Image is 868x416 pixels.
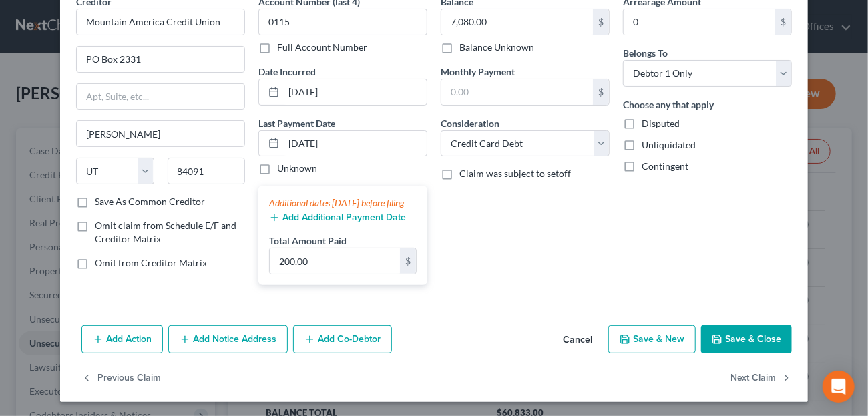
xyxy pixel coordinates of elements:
[277,41,367,54] label: Full Account Number
[269,196,417,210] div: Additional dates [DATE] before filing
[168,325,288,353] button: Add Notice Address
[76,9,245,35] input: Search creditor by name...
[77,84,244,110] input: Apt, Suite, etc...
[284,131,427,156] input: MM/DD/YYYY
[77,47,244,72] input: Enter address...
[623,97,714,112] label: Choose any that apply
[168,158,246,184] input: Enter zip...
[459,168,571,179] span: Claim was subject to setoff
[775,9,791,35] div: $
[270,248,400,274] input: 0.00
[593,79,609,105] div: $
[277,162,317,175] label: Unknown
[552,327,603,353] button: Cancel
[269,234,347,248] label: Total Amount Paid
[642,139,696,150] span: Unliquidated
[642,118,680,129] span: Disputed
[441,9,593,35] input: 0.00
[823,371,855,403] div: Open Intercom Messenger
[730,364,792,392] button: Next Claim
[441,79,593,105] input: 0.00
[642,160,688,172] span: Contingent
[624,9,775,35] input: 0.00
[608,325,696,353] button: Save & New
[269,212,406,223] button: Add Additional Payment Date
[284,79,427,105] input: MM/DD/YYYY
[593,9,609,35] div: $
[441,116,499,130] label: Consideration
[81,364,161,392] button: Previous Claim
[258,65,316,79] label: Date Incurred
[459,41,534,54] label: Balance Unknown
[293,325,392,353] button: Add Co-Debtor
[701,325,792,353] button: Save & Close
[95,195,205,208] label: Save As Common Creditor
[95,257,207,268] span: Omit from Creditor Matrix
[81,325,163,353] button: Add Action
[623,47,668,59] span: Belongs To
[258,116,335,130] label: Last Payment Date
[258,9,427,35] input: XXXX
[95,220,236,244] span: Omit claim from Schedule E/F and Creditor Matrix
[77,121,244,146] input: Enter city...
[400,248,416,274] div: $
[441,65,515,79] label: Monthly Payment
